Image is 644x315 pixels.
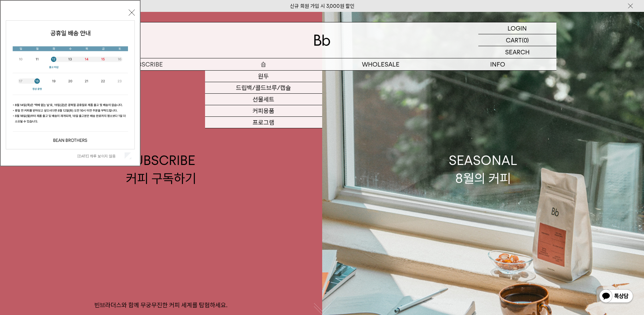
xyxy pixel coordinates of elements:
a: 숍 [205,58,322,70]
img: cb63d4bbb2e6550c365f227fdc69b27f_113810.jpg [6,21,134,149]
a: CART (0) [478,34,556,46]
a: SUBSCRIBE [88,58,205,70]
p: CART [506,34,522,46]
p: (0) [522,34,529,46]
p: WHOLESALE [322,58,439,70]
div: SEASONAL 8월의 커피 [449,151,517,187]
a: 커피용품 [205,105,322,117]
a: 신규 회원 가입 시 3,000원 할인 [290,3,354,9]
a: 드립백/콜드브루/캡슐 [205,82,322,94]
div: SUBSCRIBE 커피 구독하기 [126,151,196,187]
a: 원두 [205,71,322,82]
label: [DATE] 하루 보이지 않음 [77,154,123,159]
a: LOGIN [478,22,556,34]
a: 프로그램 [205,117,322,128]
a: 선물세트 [205,94,322,105]
img: 로고 [314,35,330,46]
p: LOGIN [508,22,527,34]
img: 카카오톡 채널 1:1 채팅 버튼 [599,289,634,305]
p: INFO [439,58,556,70]
p: SEARCH [505,46,530,58]
button: 닫기 [129,10,135,16]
